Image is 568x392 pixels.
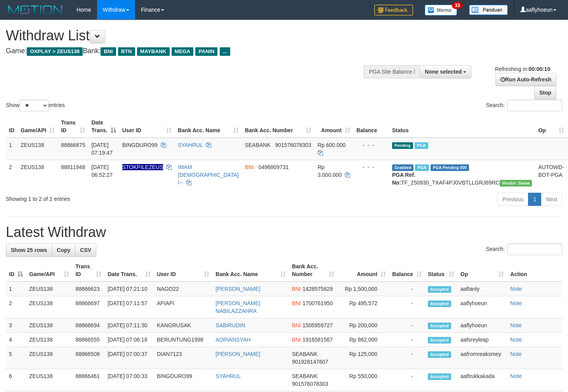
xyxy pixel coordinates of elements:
[6,369,26,391] td: 6
[80,247,91,253] span: CSV
[104,296,154,318] td: [DATE] 07:11:57
[154,333,212,347] td: BERUNTUNG1998
[104,259,154,281] th: Date Trans.: activate to sort column ascending
[72,333,104,347] td: 88866555
[154,347,212,369] td: DIAN7123
[6,243,52,257] a: Show 25 rows
[535,116,567,138] th: Op: activate to sort column ascending
[292,381,328,387] span: Copy 901576078303 to clipboard
[72,259,104,281] th: Trans ID: activate to sort column ascending
[178,142,203,148] a: SYAHRUL
[26,347,72,369] td: ZEUS138
[215,373,241,379] a: SYAHRUL
[292,286,301,292] span: BNI
[88,116,119,138] th: Date Trans.: activate to sort column descending
[292,359,328,365] span: Copy 901928147607 to clipboard
[535,160,567,190] td: AUTOWD-BOT-PGA
[6,318,26,333] td: 3
[292,351,318,357] span: SEABANK
[104,333,154,347] td: [DATE] 07:06:18
[457,281,507,296] td: aaftanly
[356,141,386,149] div: - - -
[72,369,104,391] td: 88866461
[486,243,562,255] label: Search:
[26,369,72,391] td: ZEUS138
[457,259,507,281] th: Op: activate to sort column ascending
[353,116,389,138] th: Balance
[392,142,413,149] span: Pending
[137,47,170,56] span: MAYBANK
[175,116,242,138] th: Bank Acc. Name: activate to sort column ascending
[510,322,522,328] a: Note
[6,160,17,190] td: 2
[337,318,389,333] td: Rp 200,000
[337,259,389,281] th: Amount: activate to sort column ascending
[337,281,389,296] td: Rp 1,500,000
[172,47,194,56] span: MEGA
[154,259,212,281] th: User ID: activate to sort column ascending
[495,66,550,72] span: Refreshing in:
[6,296,26,318] td: 2
[104,281,154,296] td: [DATE] 07:21:10
[457,369,507,391] td: aaftrukkakada
[457,347,507,369] td: aafrornreaksmey
[61,164,85,170] span: 88811948
[17,160,58,190] td: ZEUS138
[259,164,289,170] span: Copy 0496809731 to clipboard
[392,172,415,186] b: PGA Ref. No:
[452,2,462,9] span: 33
[178,164,239,186] a: IMAM [DEMOGRAPHIC_DATA] I--
[6,259,26,281] th: ID: activate to sort column descending
[91,164,113,178] span: [DATE] 06:52:27
[318,164,342,178] span: Rp 3.000.000
[302,322,333,328] span: Copy 1505959727 to clipboard
[61,142,85,148] span: 88866875
[415,142,428,149] span: Marked by aafkaynarin
[122,142,158,148] span: BINGDURO99
[212,259,289,281] th: Bank Acc. Name: activate to sort column ascending
[6,28,371,43] h1: Withdraw List
[510,286,522,292] a: Note
[154,296,212,318] td: APIAPI
[541,193,562,206] a: Next
[507,259,562,281] th: Action
[510,351,522,357] a: Note
[275,142,311,148] span: Copy 901576078303 to clipboard
[195,47,217,56] span: PANIN
[72,318,104,333] td: 88866694
[104,318,154,333] td: [DATE] 07:11:30
[6,116,17,138] th: ID
[17,116,58,138] th: Game/API: activate to sort column ascending
[507,100,562,111] input: Search:
[428,323,451,329] span: Accepted
[19,100,49,111] select: Showentries
[428,337,451,344] span: Accepted
[26,281,72,296] td: ZEUS138
[457,296,507,318] td: aaflyhoeun
[215,286,260,292] a: [PERSON_NAME]
[486,100,562,111] label: Search:
[389,281,425,296] td: -
[6,333,26,347] td: 4
[314,116,353,138] th: Amount: activate to sort column ascending
[534,86,556,99] a: Stop
[415,164,429,171] span: Marked by aafsreyleap
[75,243,96,257] a: CSV
[58,116,88,138] th: Trans ID: activate to sort column ascending
[425,259,457,281] th: Status: activate to sort column ascending
[337,333,389,347] td: Rp 862,000
[118,47,135,56] span: BTN
[392,164,414,171] span: Grabbed
[72,296,104,318] td: 88866697
[72,281,104,296] td: 88866623
[318,142,346,148] span: Rp 600.000
[497,193,528,206] a: Previous
[6,192,231,203] div: Showing 1 to 2 of 2 entries
[104,369,154,391] td: [DATE] 07:00:33
[292,300,301,306] span: BNI
[119,116,175,138] th: User ID: activate to sort column ascending
[389,369,425,391] td: -
[428,300,451,307] span: Accepted
[425,5,457,16] img: Button%20Memo.svg
[52,243,75,257] a: Copy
